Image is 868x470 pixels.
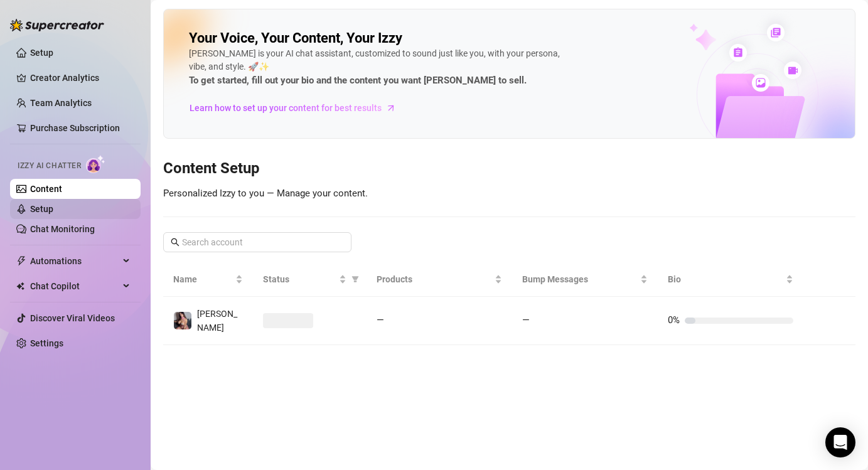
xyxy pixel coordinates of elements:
[367,262,512,297] th: Products
[385,102,397,114] span: arrow-right
[189,29,402,47] h2: Your Voice, Your Content, Your Izzy
[263,272,336,286] span: Status
[522,272,638,286] span: Bump Messages
[349,270,362,289] span: filter
[522,314,530,326] span: —
[16,256,26,266] span: thunderbolt
[30,338,63,348] a: Settings
[163,188,368,199] span: Personalized Izzy to you — Manage your content.
[668,314,680,326] span: 0%
[163,159,855,179] h3: Content Setup
[16,282,24,291] img: Chat Copilot
[512,262,658,297] th: Bump Messages
[30,48,53,58] a: Setup
[30,204,53,214] a: Setup
[173,272,233,286] span: Name
[163,262,253,297] th: Name
[171,238,179,247] span: search
[377,314,384,326] span: —
[30,224,95,234] a: Chat Monitoring
[190,101,382,115] span: Learn how to set up your content for best results
[189,98,405,118] a: Learn how to set up your content for best results
[30,276,119,296] span: Chat Copilot
[18,160,81,172] span: Izzy AI Chatter
[253,262,367,297] th: Status
[189,47,565,88] div: [PERSON_NAME] is your AI chat assistant, customized to sound just like you, with your persona, vi...
[351,275,359,283] span: filter
[189,75,527,86] strong: To get started, fill out your bio and the content you want [PERSON_NAME] to sell.
[174,312,191,329] img: Lina
[825,427,855,457] div: Open Intercom Messenger
[86,155,105,173] img: AI Chatter
[30,313,115,323] a: Discover Viral Videos
[668,272,783,286] span: Bio
[660,10,855,138] img: ai-chatter-content-library-cLFOSyPT.png
[197,309,237,333] span: [PERSON_NAME]
[30,68,131,88] a: Creator Analytics
[30,98,92,108] a: Team Analytics
[30,123,120,133] a: Purchase Subscription
[30,184,62,194] a: Content
[30,251,119,271] span: Automations
[377,272,492,286] span: Products
[658,262,803,297] th: Bio
[182,235,334,249] input: Search account
[10,19,104,31] img: logo-BBDzfeDw.svg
